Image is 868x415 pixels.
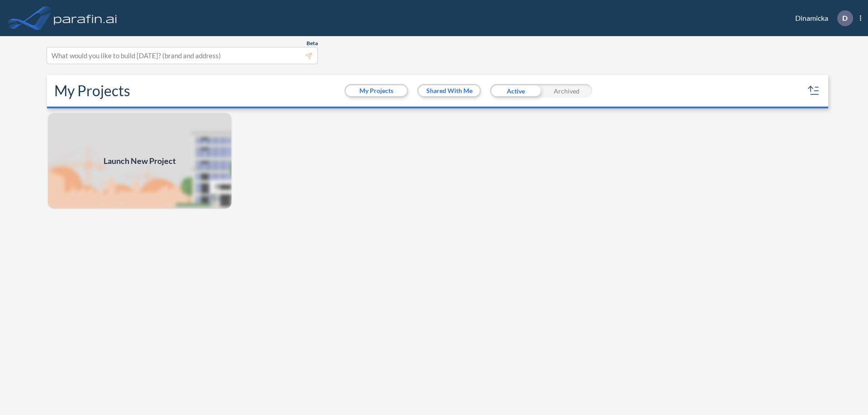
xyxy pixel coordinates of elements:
[47,112,232,210] img: add
[541,84,592,98] div: Archived
[842,14,848,22] p: D
[490,84,541,98] div: Active
[52,9,119,27] img: logo
[419,85,480,96] button: Shared With Me
[104,155,176,167] span: Launch New Project
[54,82,130,99] h2: My Projects
[307,40,318,47] span: Beta
[47,112,232,210] a: Launch New Project
[346,85,407,96] button: My Projects
[782,10,861,26] div: Dinamicka
[807,84,821,98] button: sort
